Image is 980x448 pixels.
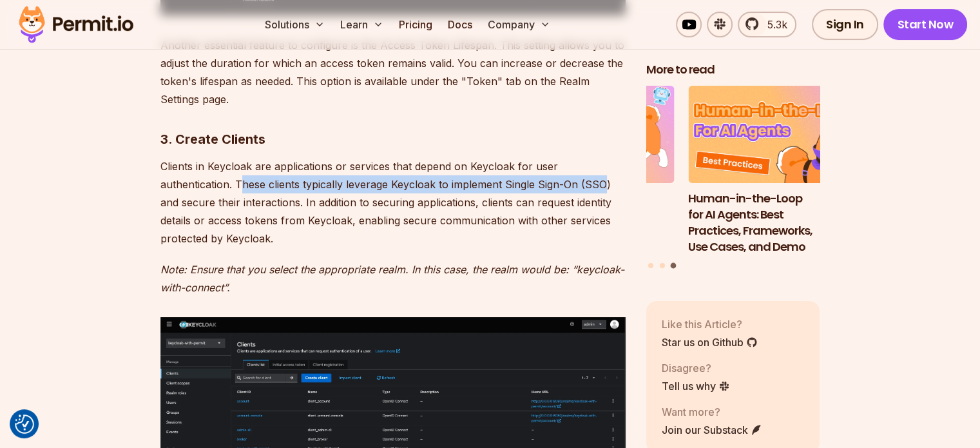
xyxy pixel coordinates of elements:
[646,86,820,271] div: Posts
[13,3,139,46] img: Permit logo
[260,12,330,37] button: Solutions
[394,12,437,37] a: Pricing
[812,9,878,40] a: Sign In
[160,157,626,248] p: Clients in Keycloak are applications or services that depend on Keycloak for user authentication....
[501,191,675,223] h3: Why JWTs Can’t Handle AI Agent Access
[501,86,675,184] img: Why JWTs Can’t Handle AI Agent Access
[648,263,653,268] button: Go to slide 1
[662,335,758,350] a: Star us on Github
[335,12,389,37] button: Learn
[760,17,787,32] span: 5.3k
[662,317,758,332] p: Like this Article?
[15,414,34,434] button: Consent Preferences
[443,12,477,37] a: Docs
[160,263,624,294] em: Note: Ensure that you select the appropriate realm. In this case, the realm would be: “keycloak-w...
[662,404,762,420] p: Want more?
[662,360,730,376] p: Disagree?
[671,263,677,269] button: Go to slide 3
[688,86,862,255] li: 3 of 3
[662,378,730,394] a: Tell us why
[646,62,820,78] h2: More to read
[660,263,665,268] button: Go to slide 2
[688,86,862,184] img: Human-in-the-Loop for AI Agents: Best Practices, Frameworks, Use Cases, and Demo
[883,9,968,40] a: Start Now
[688,191,862,255] h3: Human-in-the-Loop for AI Agents: Best Practices, Frameworks, Use Cases, and Demo
[160,36,626,108] p: Another essential feature to configure is the Access Token Lifespan. This setting allows you to a...
[738,12,796,37] a: 5.3k
[688,86,862,255] a: Human-in-the-Loop for AI Agents: Best Practices, Frameworks, Use Cases, and DemoHuman-in-the-Loop...
[662,422,762,438] a: Join our Substack
[15,414,34,434] img: Revisit consent button
[501,86,675,255] li: 2 of 3
[483,12,555,37] button: Company
[160,131,265,147] strong: 3. Create Clients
